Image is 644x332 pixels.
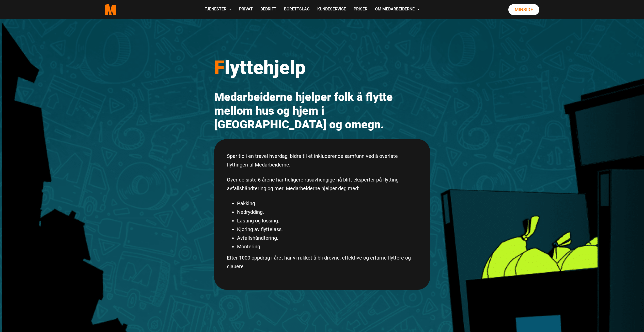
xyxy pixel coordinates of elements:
[237,242,417,251] li: Montering.
[227,152,417,169] p: Spar tid i en travel hverdag, bidra til et inkluderende samfunn ved å overlate flyttingen til Med...
[237,225,417,234] li: Kjøring av flyttelass.
[237,216,417,225] li: Lasting og lossing.
[227,253,417,271] p: Etter 1000 oppdrag i året har vi rukket å bli drevne, effektive og erfarne flyttere og sjauere.
[313,1,350,19] a: Kundeservice
[227,175,417,193] p: Over de siste 6 årene har tidligere rusavhengige nå blitt eksperter på flytting, avfallshåndterin...
[257,1,280,19] a: Bedrift
[235,1,257,19] a: Privat
[237,208,417,216] li: Nedrydding.
[214,56,225,79] span: F
[214,90,430,131] h2: Medarbeiderne hjelper folk å flytte mellom hus og hjem i [GEOGRAPHIC_DATA] og omegn.
[350,1,371,19] a: Priser
[237,199,417,208] li: Pakking.
[237,234,417,242] li: Avfallshåndtering.
[214,56,430,79] h1: lyttehjelp
[280,1,313,19] a: Borettslag
[371,1,423,19] a: Om Medarbeiderne
[508,4,539,15] a: Minside
[201,1,235,19] a: Tjenester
